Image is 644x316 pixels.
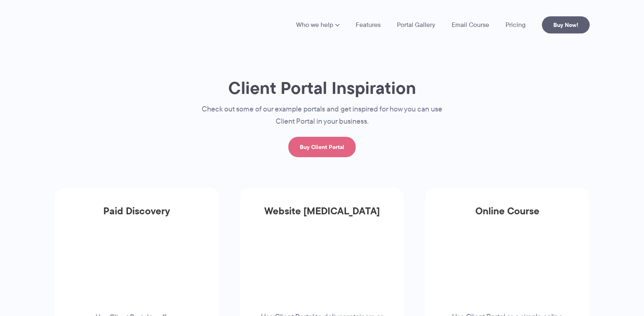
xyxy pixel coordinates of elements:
a: Email Course [452,22,489,28]
a: Buy Client Portal [288,137,356,157]
h3: Website [MEDICAL_DATA] [240,205,404,227]
h3: Online Course [425,205,589,227]
a: Who we help [296,22,339,28]
a: Features [356,22,381,28]
a: Portal Gallery [397,22,435,28]
h3: Paid Discovery [55,205,219,227]
h1: Client Portal Inspiration [185,77,459,99]
p: Check out some of our example portals and get inspired for how you can use Client Portal in your ... [185,103,459,128]
a: Buy Now! [542,16,590,33]
a: Pricing [506,22,526,28]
